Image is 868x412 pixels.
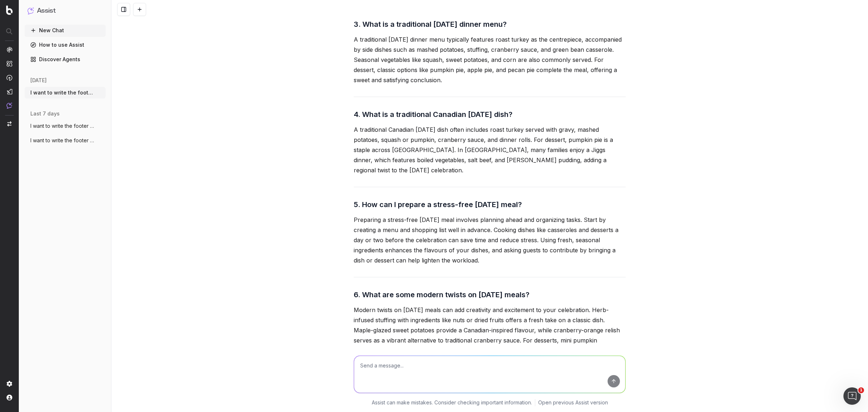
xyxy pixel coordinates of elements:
button: I want to write the footer text. The foo [25,135,106,146]
span: I want to write the footer text. The foo [30,137,94,144]
h1: Assist [37,6,56,16]
img: Studio [7,89,12,94]
img: Assist [27,7,34,14]
h3: 5. How can I prepare a stress-free [DATE] meal? [354,199,626,210]
img: Setting [7,381,12,387]
span: last 7 days [30,110,60,117]
button: I want to write the footer text. The foo [25,87,106,98]
span: 1 [858,387,864,393]
span: [DATE] [30,77,47,84]
img: Assist [7,102,12,109]
img: Botify logo [6,5,13,15]
p: Assist can make mistakes. Consider checking important information. [372,399,532,406]
p: Modern twists on [DATE] meals can add creativity and excitement to your celebration. Herb-infused... [354,305,626,366]
img: Switch project [7,121,12,126]
a: Discover Agents [25,54,106,65]
img: Intelligence [7,60,12,67]
span: I want to write the footer text. The foo [30,122,94,130]
p: A traditional [DATE] dinner menu typically features roast turkey as the centrepiece, accompanied ... [354,34,626,85]
img: Analytics [7,47,12,52]
h3: 6. What are some modern twists on [DATE] meals? [354,289,626,300]
button: I want to write the footer text. The foo [25,120,106,132]
a: Open previous Assist version [538,399,608,406]
p: A traditional Canadian [DATE] dish often includes roast turkey served with gravy, mashed potatoes... [354,125,626,175]
a: How to use Assist [25,39,106,51]
h3: 4. What is a traditional Canadian [DATE] dish? [354,109,626,120]
span: I want to write the footer text. The foo [30,89,94,96]
iframe: Intercom live chat [843,387,861,405]
h3: 3. What is a traditional [DATE] dinner menu? [354,18,626,30]
img: Activation [7,75,12,81]
button: New Chat [25,25,106,36]
button: Assist [27,6,103,16]
p: Preparing a stress-free [DATE] meal involves planning ahead and organizing tasks. Start by creati... [354,215,626,265]
img: My account [7,395,12,400]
